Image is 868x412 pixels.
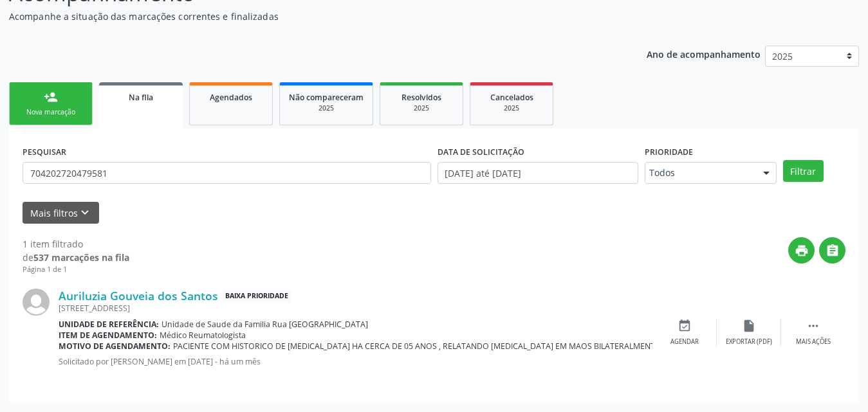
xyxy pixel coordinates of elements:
i: event_available [678,319,692,333]
p: Solicitado por [PERSON_NAME] em [DATE] - há um mês [59,356,652,367]
button: Mais filtroskeyboard_arrow_down [23,202,99,224]
b: Item de agendamento: [59,330,157,341]
button: Filtrar [783,160,824,182]
div: [STREET_ADDRESS] [59,303,652,314]
label: DATA DE SOLICITAÇÃO [438,142,524,162]
span: Unidade de Saude da Familia Rua [GEOGRAPHIC_DATA] [162,319,368,330]
input: Selecione um intervalo [438,162,638,184]
span: Médico Reumatologista [160,330,246,341]
div: Exportar (PDF) [726,337,772,346]
p: Acompanhe a situação das marcações correntes e finalizadas [9,10,604,23]
div: person_add [44,90,58,104]
button:  [819,237,845,264]
div: Mais ações [796,337,831,346]
p: Ano de acompanhamento [647,46,761,62]
div: Agendar [670,337,699,346]
i:  [806,319,820,333]
span: PACIENTE COM HISTORICO DE [MEDICAL_DATA] HA CERCA DE 05 ANOS , RELATANDO [MEDICAL_DATA] EM MAOS B... [173,341,818,352]
span: Agendados [210,92,252,103]
div: Página 1 de 1 [23,264,129,275]
input: Nome, CNS [23,162,431,184]
label: Prioridade [645,142,693,162]
div: 2025 [479,103,544,113]
a: Auriluzia Gouveia dos Santos [59,289,218,303]
i: print [795,244,809,258]
div: 1 item filtrado [23,237,129,251]
span: Baixa Prioridade [223,289,291,303]
i: insert_drive_file [742,319,756,333]
div: Nova marcação [19,107,83,117]
span: Cancelados [490,92,533,103]
div: 2025 [389,103,454,113]
span: Resolvidos [402,92,441,103]
i:  [826,244,840,258]
div: 2025 [289,103,364,113]
span: Na fila [129,92,153,103]
label: PESQUISAR [23,142,66,162]
b: Motivo de agendamento: [59,341,171,352]
img: img [23,289,50,316]
b: Unidade de referência: [59,319,159,330]
strong: 537 marcações na fila [33,251,129,264]
span: Todos [649,166,750,179]
span: Não compareceram [289,92,364,103]
button: print [788,237,815,264]
div: de [23,251,129,264]
i: keyboard_arrow_down [78,206,92,220]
